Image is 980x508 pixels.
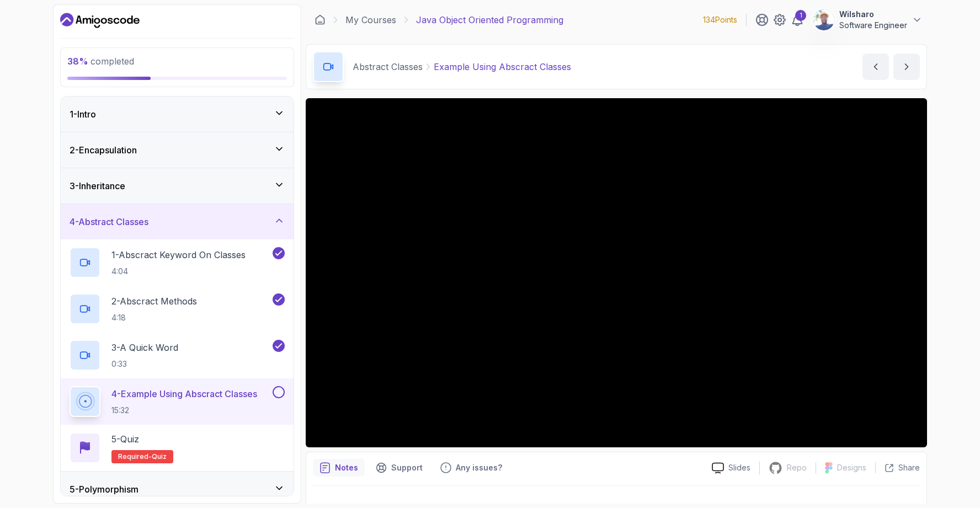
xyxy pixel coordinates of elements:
p: 0:33 [111,359,178,370]
span: Required- [118,452,152,461]
button: previous content [862,54,889,80]
p: Wilsharo [839,9,907,20]
p: Support [391,462,423,473]
span: 38 % [67,56,88,67]
img: user profile image [813,9,834,30]
span: quiz [152,452,167,461]
iframe: 4 - Example using Abscract Classes [306,98,927,447]
p: 1 - Abscract Keyword On Classes [111,248,246,261]
p: 4:18 [111,312,197,323]
button: notes button [313,459,365,477]
button: next content [893,54,920,80]
a: My Courses [345,13,396,26]
p: Share [898,462,920,473]
p: 4:04 [111,266,246,277]
button: 4-Abstract Classes [61,204,294,239]
span: completed [67,56,134,67]
h3: 5 - Polymorphism [70,483,139,496]
p: 2 - Abscract Methods [111,295,197,308]
button: 1-Intro [61,97,294,132]
p: Slides [728,462,750,473]
button: 5-Polymorphism [61,472,294,507]
a: Slides [703,462,759,474]
a: Dashboard [60,12,140,29]
button: 1-Abscract Keyword On Classes4:04 [70,247,285,278]
button: 5-QuizRequired-quiz [70,432,285,463]
button: 4-Example Using Abscract Classes15:32 [70,386,285,417]
div: 1 [795,10,806,21]
h3: 3 - Inheritance [70,179,125,192]
p: Example Using Abscract Classes [434,60,571,73]
button: 3-A Quick Word0:33 [70,340,285,371]
button: Share [875,462,920,473]
a: 1 [791,13,804,26]
p: Repo [787,462,807,473]
p: Designs [837,462,866,473]
p: 3 - A Quick Word [111,341,178,354]
p: 4 - Example Using Abscract Classes [111,387,257,400]
button: 2-Encapsulation [61,132,294,168]
p: 5 - Quiz [111,432,139,446]
p: Any issues? [456,462,502,473]
p: Notes [335,462,358,473]
p: Software Engineer [839,20,907,31]
button: 2-Abscract Methods4:18 [70,293,285,324]
button: 3-Inheritance [61,168,294,204]
button: Support button [369,459,429,477]
a: Dashboard [315,14,326,25]
h3: 2 - Encapsulation [70,143,137,157]
h3: 1 - Intro [70,108,96,121]
p: Abstract Classes [353,60,423,73]
p: 15:32 [111,405,257,416]
button: Feedback button [434,459,509,477]
button: user profile imageWilsharoSoftware Engineer [813,9,923,31]
p: 134 Points [703,14,737,25]
h3: 4 - Abstract Classes [70,215,148,228]
p: Java Object Oriented Programming [416,13,563,26]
